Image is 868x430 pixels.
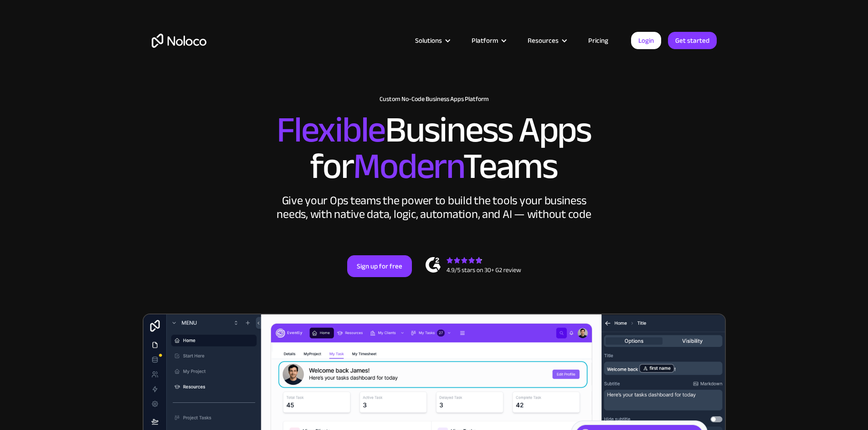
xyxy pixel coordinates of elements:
a: Get started [668,32,717,49]
div: Resources [516,35,577,46]
div: Resources [528,35,559,46]
div: Solutions [404,35,460,46]
div: Platform [460,35,516,46]
a: home [152,34,206,48]
div: Solutions [415,35,442,46]
a: Login [631,32,661,49]
div: Platform [472,35,498,46]
h1: Custom No-Code Business Apps Platform [152,96,717,103]
h2: Business Apps for Teams [152,112,717,185]
a: Pricing [577,35,620,46]
div: Give your Ops teams the power to build the tools your business needs, with native data, logic, au... [275,194,594,221]
span: Modern [353,132,463,200]
span: Flexible [277,96,385,164]
a: Sign up for free [347,255,412,277]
